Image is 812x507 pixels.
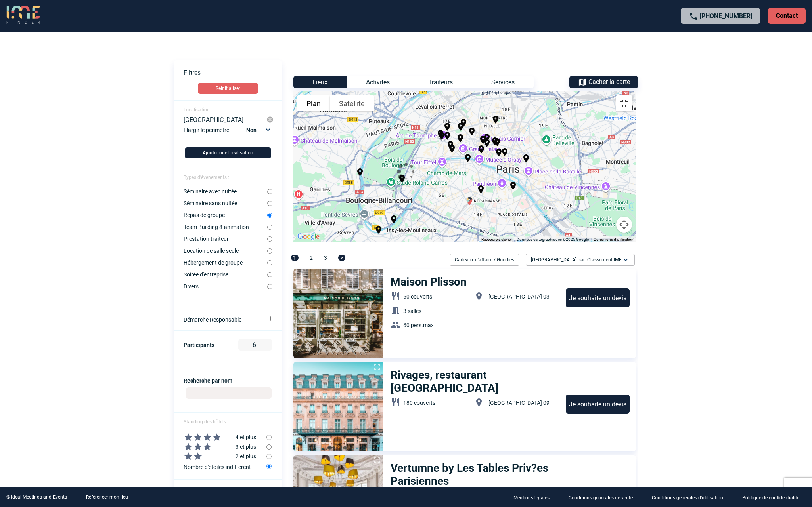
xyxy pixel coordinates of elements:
[594,237,634,242] a: Conditions d'utilisation
[491,115,500,126] gmp-advanced-marker: Restaurant Rochechouart
[446,254,523,266] div: Filtrer sur Cadeaux d'affaire / Goodies
[507,494,562,501] a: Mentions légales
[86,494,128,500] a: Référencer mon lieu
[566,288,630,307] div: Je souhaite un devis
[338,255,345,261] span: >
[184,107,210,112] span: Localisation
[569,495,633,501] p: Conditions générales de vente
[6,494,67,500] div: © Ideal Meetings and Events
[500,147,509,157] img: location-on-24-px-black.png
[184,200,267,206] label: Séminaire sans nuitée
[616,217,632,233] button: Commandes de la caméra de la carte
[742,495,799,501] p: Politique de confidentialité
[184,224,267,230] label: Team Building & animation
[481,237,512,242] button: Raccourcis clavier
[389,215,398,224] img: location-on-24-px-black.png
[491,115,500,124] img: location-on-24-px-black.png
[174,433,266,442] label: 4 et plus
[184,248,267,254] label: Location de salle seule
[310,255,313,261] span: 2
[391,398,400,407] img: baseline_restaurant_white_24dp-b.png
[184,116,266,123] div: [GEOGRAPHIC_DATA]
[184,377,232,384] label: Recherche par nom
[652,495,723,501] p: Conditions générales d'utilisation
[442,122,452,133] gmp-advanced-marker: Brasserie La Lorraine
[184,419,226,425] span: Standing des hôtels
[736,494,812,501] a: Politique de confidentialité
[482,133,492,144] gmp-advanced-marker: Le Grand Café Capucines
[184,125,274,141] div: Elargir le périmètre
[616,95,632,111] button: Passer en plein écran
[492,137,502,147] img: location-on-24-px-black.png
[174,442,266,452] label: 3 et plus
[266,116,274,123] img: cancel-24-px-g.png
[517,237,589,242] span: Données cartographiques ©2025 Google
[295,232,322,242] img: Google
[465,196,474,208] gmp-advanced-marker: Papy Aux Fourneaux
[446,140,455,151] gmp-advanced-marker: Verde Paris by Yeeels
[700,12,752,20] a: [PHONE_NUMBER]
[297,95,330,111] button: Afficher un plan de ville
[456,133,465,143] img: location-on-24-px-black.png
[324,255,327,261] span: 3
[174,83,282,94] a: Réinitialiser
[391,306,400,315] img: baseline_meeting_room_white_24dp-b.png
[184,69,282,76] p: Filtres
[622,256,630,264] img: baseline_expand_more_white_24dp-b.png
[500,147,509,158] gmp-advanced-marker: Zango Les Halles
[513,495,550,501] p: Mentions légales
[478,135,488,146] gmp-advanced-marker: Rivages, restaurant Hôtel Scribe Paris
[184,342,214,348] label: Participants
[442,131,452,142] gmp-advanced-marker: Flora Danica
[488,294,550,300] span: [GEOGRAPHIC_DATA] 03
[184,316,255,323] label: Démarche Responsable
[465,196,474,206] img: marker.png
[442,131,452,141] img: location-on-24-px-black.png
[477,145,486,156] gmp-advanced-marker: Angelina Rivoli
[293,362,383,451] img: 1.jpg
[446,140,455,150] img: location-on-24-px-black.png
[389,215,398,226] gmp-advanced-marker: L'Ile Issy les Moulineaux
[478,135,488,145] img: location-on-24-px-black.png
[174,452,266,461] label: 2 et plus
[459,118,468,129] gmp-advanced-marker: Terres by Les Tables Priv?es Parisiennes
[184,259,267,266] label: Hébergement de groupe
[291,255,299,261] span: 1
[293,76,347,88] div: Lieux
[391,368,558,395] h3: Rivages, restaurant [GEOGRAPHIC_DATA]
[374,225,383,236] gmp-advanced-marker: Quai de Meudon
[184,283,267,290] label: Divers
[467,127,477,138] gmp-advanced-marker: La Pépinière - Paris
[266,316,271,321] input: Démarche Responsable
[403,322,434,328] span: 60 pers.max
[184,236,267,242] label: Prestation traiteur
[184,271,267,278] label: Soirée d'entreprise
[562,494,645,501] a: Conditions générales de vente
[391,320,400,330] img: baseline_group_white_24dp-b.png
[490,137,500,146] img: location-on-24-px-black.png
[768,8,806,24] p: Contact
[403,294,432,300] span: 60 couverts
[645,494,736,501] a: Conditions générales d'utilisation
[531,256,622,264] span: [GEOGRAPHIC_DATA] par :
[450,254,519,266] div: Cadeaux d'affaire / Goodies
[492,137,502,149] gmp-advanced-marker: Hollywood Savoy
[347,76,409,88] div: Activités
[436,129,445,140] gmp-advanced-marker: Le Duplex
[436,129,445,139] img: location-on-24-px-black.png
[490,137,500,148] gmp-advanced-marker: Le Vaudeville
[456,122,465,132] img: location-on-24-px-black.png
[474,292,484,301] img: baseline_location_on_white_24dp-b.png
[689,11,698,21] img: call-24-px.png
[409,76,472,88] div: Traiteurs
[472,76,534,88] div: Services
[467,127,477,136] img: location-on-24-px-black.png
[391,461,558,488] h3: Vertumne by Les Tables Priv?es Parisiennes
[403,400,435,406] span: 180 couverts
[391,275,469,288] h3: Maison Plisson
[295,232,322,242] a: Ouvrir cette zone dans Google Maps (dans une nouvelle fenêtre)
[293,269,383,358] img: 1.jpg
[442,122,452,132] img: location-on-24-px-black.png
[184,212,267,218] label: Repas de groupe
[566,395,630,414] div: Je souhaite un devis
